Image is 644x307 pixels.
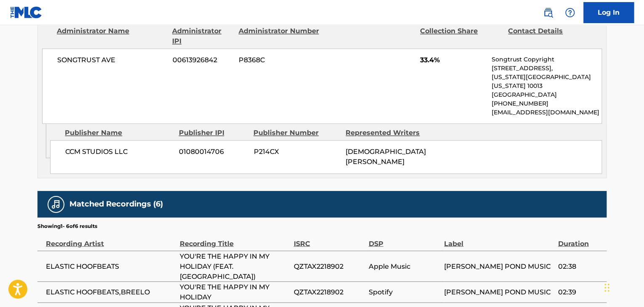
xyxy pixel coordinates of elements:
[420,26,502,46] div: Collection Share
[57,26,166,46] div: Administrator Name
[172,26,232,46] div: Administrator IPI
[37,222,97,230] p: Showing 1 - 6 of 6 results
[180,230,289,249] div: Recording Title
[492,90,601,99] p: [GEOGRAPHIC_DATA]
[346,148,426,166] span: [DEMOGRAPHIC_DATA][PERSON_NAME]
[239,55,320,65] span: P8368C
[444,230,554,249] div: Label
[179,147,247,157] span: 01080014706
[46,261,176,271] span: ELASTIC HOOFBEATS
[346,128,431,138] div: Represented Writers
[420,55,485,65] span: 33.4%
[69,199,163,209] h5: Matched Recordings (6)
[492,55,601,64] p: Songtrust Copyright
[293,230,364,249] div: ISRC
[46,287,176,297] span: ELASTIC HOOFBEATS,BREELO
[293,261,364,271] span: QZTAX2218902
[238,26,320,46] div: Administrator Number
[46,230,176,249] div: Recording Artist
[492,73,601,90] p: [US_STATE][GEOGRAPHIC_DATA][US_STATE] 10013
[492,64,601,73] p: [STREET_ADDRESS],
[444,261,554,271] span: [PERSON_NAME] POND MUSIC
[602,267,644,307] iframe: Chat Widget
[508,26,590,46] div: Contact Details
[558,261,602,271] span: 02:38
[253,147,339,157] span: P214CX
[65,147,173,157] span: CCM STUDIOS LLC
[178,128,247,138] div: Publisher IPI
[180,251,289,281] span: YOU'RE THE HAPPY IN MY HOLIDAY (FEAT. [GEOGRAPHIC_DATA])
[558,287,602,297] span: 02:39
[57,55,166,65] span: SONGTRUST AVE
[51,199,61,209] img: Matched Recordings
[293,287,364,297] span: QZTAX2218902
[65,128,172,138] div: Publisher Name
[173,55,232,65] span: 00613926842
[565,8,575,18] img: help
[444,287,554,297] span: [PERSON_NAME] POND MUSIC
[604,275,609,300] div: Drag
[562,4,578,21] div: Help
[253,128,339,138] div: Publisher Number
[369,261,440,271] span: Apple Music
[543,8,553,18] img: search
[180,282,289,302] span: YOU'RE THE HAPPY IN MY HOLIDAY
[558,230,602,249] div: Duration
[540,4,556,21] a: Public Search
[492,108,601,117] p: [EMAIL_ADDRESS][DOMAIN_NAME]
[10,6,43,19] img: MLC Logo
[583,2,634,23] a: Log In
[369,230,440,249] div: DSP
[492,99,601,108] p: [PHONE_NUMBER]
[369,287,440,297] span: Spotify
